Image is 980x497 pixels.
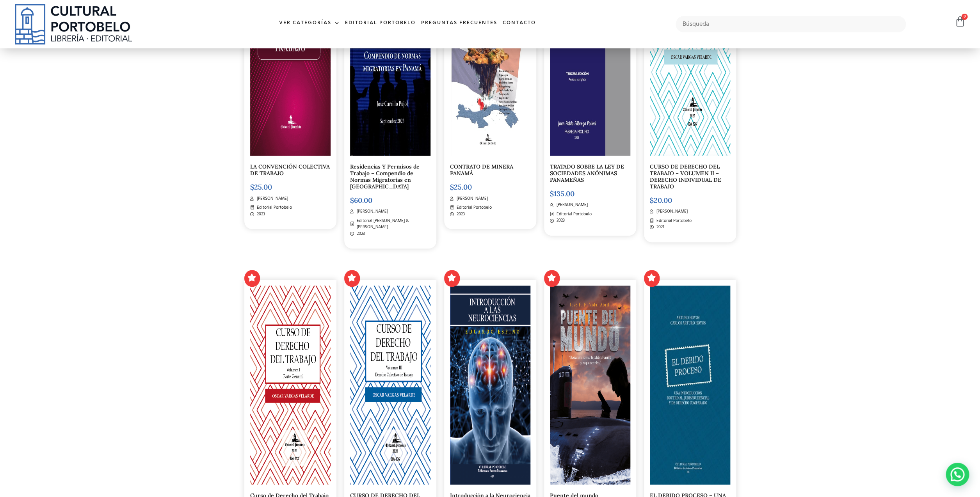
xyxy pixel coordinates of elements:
span: [PERSON_NAME] [555,202,588,208]
span: 2021 [655,224,664,231]
img: Curso_de_Derecho_del_Trabajo_Volumen_3 [350,286,430,485]
a: CONTRATO DE MINERA PANAMÁ [450,163,513,177]
span: 2023 [555,217,565,224]
a: TRATADO SOBRE LA LEY DE SOCIEDADES ANÓNIMAS PANAMEÑAS [550,163,624,183]
span: Editorial Portobelo [555,211,592,218]
span: Editorial Portobelo [455,204,492,211]
a: 0 [954,16,965,27]
a: Residencias Y Permisos de Trabajo – Compendio de Normas Migratorias en [GEOGRAPHIC_DATA] [350,163,420,190]
span: [PERSON_NAME] [255,195,288,202]
span: $ [550,189,554,198]
bdi: 25.00 [250,183,272,192]
span: Editorial [PERSON_NAME] & [PERSON_NAME] [355,218,427,231]
img: neurociencias.png [450,286,530,485]
a: Ver Categorías [276,15,342,32]
a: Contacto [500,15,539,32]
input: Búsqueda [676,16,905,32]
span: [PERSON_NAME] [455,195,488,202]
span: 2023 [255,211,265,218]
span: 0 [961,14,968,20]
bdi: 135.00 [550,189,574,198]
span: $ [250,183,254,192]
a: CURSO DE DERECHO DEL TRABAJO – VOLUMEN II – DERECHO INDIVIDUAL DE TRABAJO [650,163,721,190]
span: $ [650,196,654,205]
img: BA104-1.jpg [650,286,730,485]
bdi: 60.00 [350,196,372,205]
bdi: 20.00 [650,196,672,205]
span: Editorial Portobelo [255,204,292,211]
a: LA CONVENCIÓN COLECTIVA DE TRABAJO [250,163,330,177]
span: 2023 [455,211,465,218]
span: [PERSON_NAME] [655,208,688,215]
span: $ [350,196,354,205]
span: $ [450,183,454,192]
span: Editorial Portobelo [655,218,692,224]
a: Editorial Portobelo [342,15,418,32]
img: Oscar-Vargas-tomo-1 [250,286,331,485]
bdi: 25.00 [450,183,472,192]
span: [PERSON_NAME] [355,208,388,215]
span: 2023 [355,231,365,237]
img: muestra.png [550,286,630,485]
a: Preguntas frecuentes [418,15,500,32]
